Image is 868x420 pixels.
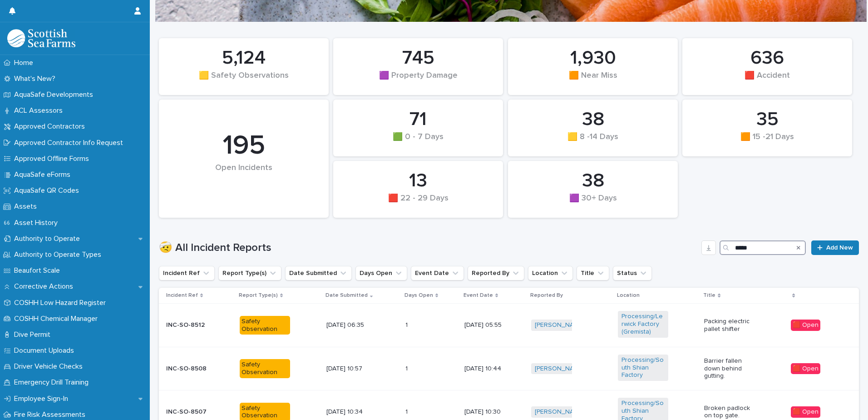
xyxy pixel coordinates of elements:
[325,290,368,300] p: Date Submitted
[468,266,524,280] button: Reported By
[405,406,409,416] p: 1
[174,130,313,162] div: 195
[10,282,80,291] p: Corrective Actions
[174,47,313,70] div: 5,124
[405,320,409,329] p: 1
[523,194,662,213] div: 🟪 30+ Days
[10,346,81,355] p: Document Uploads
[166,408,217,416] p: INC-SO-8507
[326,408,377,416] p: [DATE] 10:34
[10,330,58,339] p: Dive Permit
[530,290,563,300] p: Reported By
[621,313,665,335] a: Processing/Lerwick Factory (Gremista)
[159,241,698,255] h1: 🤕 All Incident Reports
[159,304,859,347] tr: INC-SO-8512Safety Observation[DATE] 06:3511 [DATE] 05:55[PERSON_NAME] Processing/Lerwick Factory ...
[528,266,573,280] button: Location
[10,378,96,387] p: Emergency Drill Training
[698,71,837,90] div: 🟥 Accident
[10,139,130,147] p: Approved Contractor Info Request
[405,363,409,373] p: 1
[10,202,44,211] p: Assets
[698,132,837,151] div: 🟧 15 -21 Days
[326,321,377,329] p: [DATE] 06:35
[704,357,755,380] p: Barrier fallen down behind gutting.
[10,90,100,99] p: AquaSafe Developments
[464,365,515,373] p: [DATE] 10:44
[174,71,313,90] div: 🟨 Safety Observations
[535,365,584,373] a: [PERSON_NAME]
[811,240,859,255] a: Add New
[535,408,584,416] a: [PERSON_NAME]
[703,290,715,300] p: Title
[404,290,433,300] p: Days Open
[10,219,65,227] p: Asset History
[10,106,70,115] p: ACL Assessors
[10,362,90,371] p: Driver Vehicle Checks
[174,163,313,192] div: Open Incidents
[240,359,290,378] div: Safety Observation
[704,318,755,333] p: Packing electric pallet shifter
[159,347,859,390] tr: INC-SO-8508Safety Observation[DATE] 10:5711 [DATE] 10:44[PERSON_NAME] Processing/South Shian Fact...
[617,290,640,300] p: Location
[166,290,198,300] p: Incident Ref
[523,108,662,131] div: 38
[523,47,662,70] div: 1,930
[349,194,488,213] div: 🟥 22 - 29 Days
[826,245,853,251] span: Add New
[577,266,609,280] button: Title
[698,108,837,131] div: 35
[349,132,488,151] div: 🟩 0 - 7 Days
[464,321,515,329] p: [DATE] 05:55
[621,356,665,379] a: Processing/South Shian Factory
[613,266,652,280] button: Status
[10,395,75,403] p: Employee Sign-In
[10,59,40,67] p: Home
[349,71,488,90] div: 🟪 Property Damage
[10,299,113,307] p: COSHH Low Hazard Register
[239,290,278,300] p: Report Type(s)
[10,155,96,163] p: Approved Offline Forms
[411,266,464,280] button: Event Date
[159,266,215,280] button: Incident Ref
[7,29,75,47] img: bPIBxiqnSb2ggTQWdOVV
[464,408,515,416] p: [DATE] 10:30
[285,266,352,280] button: Date Submitted
[166,321,217,329] p: INC-SO-8512
[535,321,584,329] a: [PERSON_NAME]
[10,235,87,243] p: Authority to Operate
[240,316,290,335] div: Safety Observation
[355,266,407,280] button: Days Open
[10,266,67,275] p: Beaufort Scale
[464,290,493,300] p: Event Date
[523,170,662,192] div: 38
[720,240,806,255] input: Search
[791,320,820,331] div: 🟥 Open
[166,365,217,373] p: INC-SO-8508
[218,266,281,280] button: Report Type(s)
[791,406,820,418] div: 🟥 Open
[523,132,662,151] div: 🟨 8 -14 Days
[10,186,86,195] p: AquaSafe QR Codes
[10,315,105,323] p: COSHH Chemical Manager
[349,47,488,70] div: 745
[10,122,92,131] p: Approved Contractors
[10,250,108,259] p: Authority to Operate Types
[326,365,377,373] p: [DATE] 10:57
[704,405,755,420] p: Broken padlock on top gate.
[349,170,488,192] div: 13
[10,75,63,83] p: What's New?
[791,363,820,375] div: 🟥 Open
[10,410,93,419] p: Fire Risk Assessments
[10,170,78,179] p: AquaSafe eForms
[698,47,837,70] div: 636
[523,71,662,90] div: 🟧 Near Miss
[349,108,488,131] div: 71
